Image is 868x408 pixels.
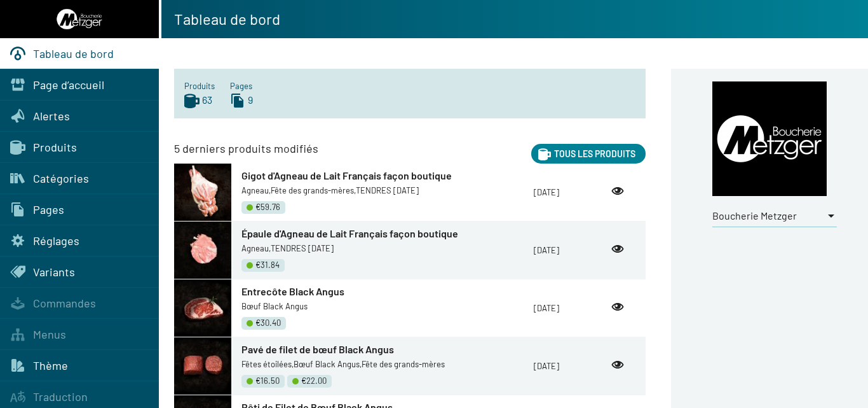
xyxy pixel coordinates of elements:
span: TENDRES [DATE] [356,185,419,195]
a: Pavé de filet de bœuf Black Angus [241,342,534,356]
a: Épaule d'Agneau de Lait Français façon boutique [241,227,534,241]
span: Tous les produits [554,148,635,159]
span: €22.00 [301,375,327,387]
span: Produits [184,79,215,93]
h3: 5 derniers produits modifiés [174,141,318,164]
a: [DATE] [534,361,559,371]
span: 63 [202,93,212,108]
span: Alertes [33,109,70,123]
span: Bœuf Black Angus [241,301,308,311]
a: [DATE] [534,245,559,255]
span: Variants [33,265,75,279]
a: Gigot d'Agneau de Lait Français façon boutique [241,169,534,183]
span: TENDRES [DATE] [271,243,334,253]
span: Agneau, [241,185,271,195]
img: metzger-icon-img.png [712,81,827,196]
span: Pages [230,79,253,93]
span: Tableau de bord [33,46,114,60]
span: Fêtes étoilées, [241,359,294,369]
h1: Tableau de bord [161,9,280,29]
span: Entrecôte Black Angus [241,285,344,297]
span: Produits [33,140,77,154]
span: Fête des grands-mères, [271,185,356,195]
img: 807-808.jpg [174,337,231,395]
span: Bœuf Black Angus, [294,359,362,369]
span: €31.84 [255,259,280,271]
span: Réglages [33,234,79,248]
span: Gigot d'Agneau de Lait Français façon boutique [241,169,452,181]
span: €16.50 [255,375,280,387]
img: Agneau%20Epaule.jpg [174,222,231,279]
span: €30.40 [255,317,281,329]
span: Épaule d'Agneau de Lait Français façon boutique [241,227,458,239]
span: Boucherie Metzger [712,209,797,222]
span: €59.76 [255,201,280,213]
span: Pages [33,202,64,216]
a: [DATE] [534,187,559,197]
span: Thème [33,358,68,372]
a: [DATE] [534,303,559,313]
span: Catégories [33,171,89,185]
span: 9 [248,93,253,108]
span: Agneau, [241,243,271,253]
img: 805.jpg [174,279,231,337]
span: Fête des grands-mères [362,359,445,369]
a: Entrecôte Black Angus [241,285,534,299]
a: Tous les produits [531,144,646,164]
img: Agneau-Aveyronnais-Gigot.png [174,164,231,221]
span: Page d’accueil [33,78,104,92]
span: Pavé de filet de bœuf Black Angus [241,343,394,355]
